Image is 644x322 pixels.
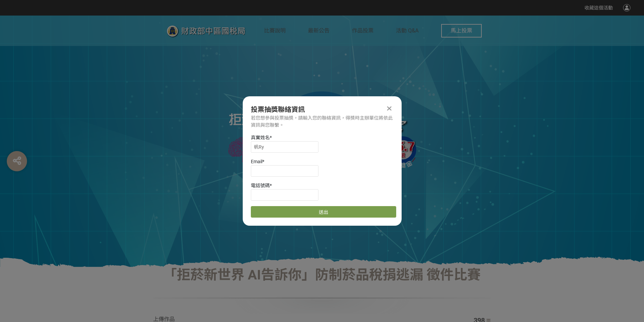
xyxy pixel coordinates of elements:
span: 比賽說明 [264,27,286,34]
span: 最新公告 [308,27,330,34]
img: 「拒菸新世界 AI告訴你」防制菸品稅捐逃漏 徵件比賽 [221,91,424,192]
h1: 「拒菸新世界 AI告訴你」防制菸品稅捐逃漏 徵件比賽 [153,267,491,314]
button: 送出 [251,206,396,218]
img: 「拒菸新世界 AI告訴你」防制菸品稅捐逃漏 徵件比賽 [163,23,264,40]
span: 馬上投票 [451,27,472,34]
span: 收藏這個活動 [585,5,613,10]
div: 若您想參與投票抽獎，請輸入您的聯絡資訊，得獎時主辦單位將依此資訊與您聯繫。 [251,115,393,129]
div: 投票抽獎聯絡資訊 [251,104,393,115]
span: 真實姓名 [251,135,270,140]
span: Email [251,159,262,164]
span: 電話號碼 [251,183,270,188]
span: 活動 Q&A [396,27,419,34]
span: 作品投票 [352,27,374,34]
